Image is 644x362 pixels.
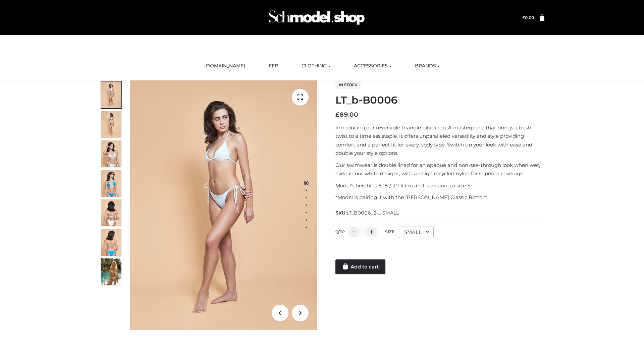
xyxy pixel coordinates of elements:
[399,227,434,238] div: SMALL
[199,59,250,73] a: [DOMAIN_NAME]
[335,209,399,217] span: SKU:
[297,59,335,73] a: CLOTHING
[101,111,121,138] img: ArielClassicBikiniTop_CloudNine_AzureSky_OW114ECO_2-scaled.jpg
[264,59,283,73] a: FFP
[101,170,121,197] img: ArielClassicBikiniTop_CloudNine_AzureSky_OW114ECO_4-scaled.jpg
[522,15,534,20] bdi: 0.00
[335,259,385,274] a: Add to cart
[101,258,121,285] img: Arieltop_CloudNine_AzureSky2.jpg
[266,4,367,31] img: Schmodel Admin 964
[385,229,395,234] label: Size:
[130,80,317,330] img: ArielClassicBikiniTop_CloudNine_AzureSky_OW114ECO_1
[335,193,544,202] p: *Model is pairing it with the [PERSON_NAME] Classic Bottom
[335,123,544,158] p: Introducing our reversible triangle bikini top. A masterpiece that brings a fresh twist to a time...
[522,15,525,20] span: £
[522,15,534,20] a: £0.00
[335,94,544,106] h1: LT_b-B0006
[410,59,445,73] a: BRANDS
[349,59,396,73] a: ACCESSORIES
[335,181,544,190] p: Model’s height is 5 ‘8 / 173 cm and is wearing a size S.
[101,81,121,108] img: ArielClassicBikiniTop_CloudNine_AzureSky_OW114ECO_1-scaled.jpg
[335,111,358,118] bdi: 89.00
[101,229,121,256] img: ArielClassicBikiniTop_CloudNine_AzureSky_OW114ECO_8-scaled.jpg
[346,210,399,216] span: LT_B0006_2-_-SMALL
[335,161,544,178] p: Our swimwear is double lined for an opaque and non-see-through look when wet, even in our white d...
[335,111,339,118] span: £
[335,81,361,89] span: In stock
[101,140,121,167] img: ArielClassicBikiniTop_CloudNine_AzureSky_OW114ECO_3-scaled.jpg
[335,229,345,234] label: QTY:
[101,199,121,226] img: ArielClassicBikiniTop_CloudNine_AzureSky_OW114ECO_7-scaled.jpg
